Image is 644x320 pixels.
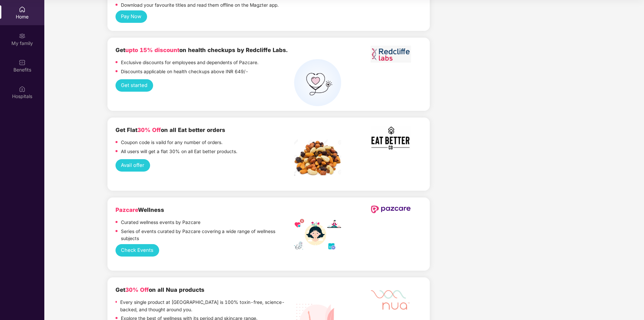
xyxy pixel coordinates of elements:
[294,59,341,106] img: health%20check%20(1).png
[121,2,279,9] p: Download your favourite titles and read them offline on the Magzter app.
[121,68,248,76] p: Discounts applicable on health checkups above INR 649/-
[116,244,159,257] button: Check Events
[116,127,225,133] b: Get Flat on all Eat better orders
[116,79,153,92] button: Get started
[19,33,26,39] img: svg+xml;base64,PHN2ZyB3aWR0aD0iMjAiIGhlaWdodD0iMjAiIHZpZXdCb3g9IjAgMCAyMCAyMCIgZmlsbD0ibm9uZSIgeG...
[116,47,288,53] b: Get on health checkups by Redcliffe Labs.
[19,86,26,92] img: svg+xml;base64,PHN2ZyBpZD0iSG9zcGl0YWxzIiB4bWxucz0iaHR0cDovL3d3dy53My5vcmcvMjAwMC9zdmciIHdpZHRoPS...
[371,205,411,213] img: newPazcareLogo.svg
[125,47,179,53] span: upto 15% discount
[116,286,204,293] b: Get on all Nua products
[371,46,411,62] img: Screenshot%202023-06-01%20at%2011.51.45%20AM.png
[371,126,411,150] img: Screenshot%202022-11-17%20at%202.10.19%20PM.png
[19,59,26,66] img: svg+xml;base64,PHN2ZyBpZD0iQmVuZWZpdHMiIHhtbG5zPSJodHRwOi8vd3d3LnczLm9yZy8yMDAwL3N2ZyIgd2lkdGg9Ij...
[121,228,294,242] p: Series of events curated by Pazcare covering a wide range of wellness subjects
[294,139,341,175] img: Screenshot%202022-11-18%20at%2012.32.13%20PM.png
[125,286,149,293] span: 30% Off
[120,299,294,313] p: Every single product at [GEOGRAPHIC_DATA] is 100% toxin-free, science-backed, and thought around ...
[294,219,341,251] img: wellness_mobile.png
[19,6,26,13] img: svg+xml;base64,PHN2ZyBpZD0iSG9tZSIgeG1sbnM9Imh0dHA6Ly93d3cudzMub3JnLzIwMDAvc3ZnIiB3aWR0aD0iMjAiIG...
[116,207,164,213] b: Wellness
[116,207,138,213] span: Pazcare
[371,285,411,312] img: Mask%20Group%20527.png
[121,139,223,146] p: Coupon code is vaild for any number of orders.
[137,127,161,133] span: 30% Off
[121,59,259,66] p: Exclusive discounts for employees and dependents of Pazcare.
[116,10,147,23] button: Pay Now
[116,159,150,172] button: Avail offer
[121,148,237,155] p: All users will get a flat 30% on all Eat better products.
[121,219,200,226] p: Curated wellness events by Pazcare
